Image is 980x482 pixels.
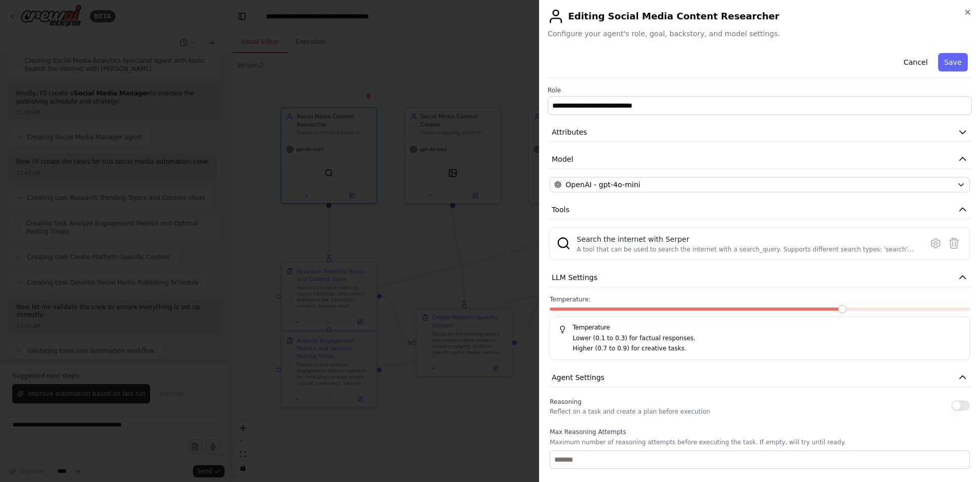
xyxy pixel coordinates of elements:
span: Attributes [552,127,587,137]
p: Maximum number of reasoning attempts before executing the task. If empty, will try until ready. [550,438,970,446]
button: Tools [548,200,972,219]
div: A tool that can be used to search the internet with a search_query. Supports different search typ... [577,245,916,253]
button: Save [938,53,968,71]
span: LLM Settings [552,272,598,283]
button: OpenAI - gpt-4o-mini [550,177,970,192]
p: Higher (0.7 to 0.9) for creative tasks. [573,344,961,354]
button: LLM Settings [548,268,972,287]
span: Agent Settings [552,372,604,383]
h2: Editing Social Media Content Researcher [548,8,972,24]
h5: Temperature [558,323,961,332]
span: Tools [552,205,570,215]
span: Model [552,154,573,164]
button: Attributes [548,123,972,142]
span: Temperature: [550,295,591,303]
p: Reflect on a task and create a plan before execution [550,408,710,416]
span: Reasoning [550,398,581,405]
button: Configure tool [926,234,945,252]
label: Max Reasoning Attempts [550,428,970,436]
div: Search the internet with Serper [577,234,916,244]
button: Cancel [897,53,934,71]
button: Agent Settings [548,368,972,387]
span: OpenAI - gpt-4o-mini [566,180,640,190]
span: Configure your agent's role, goal, backstory, and model settings. [548,29,972,39]
button: Model [548,150,972,169]
label: Role [548,86,972,94]
img: SerperDevTool [556,236,571,250]
p: Lower (0.1 to 0.3) for factual responses. [573,334,961,344]
button: Delete tool [945,234,963,252]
